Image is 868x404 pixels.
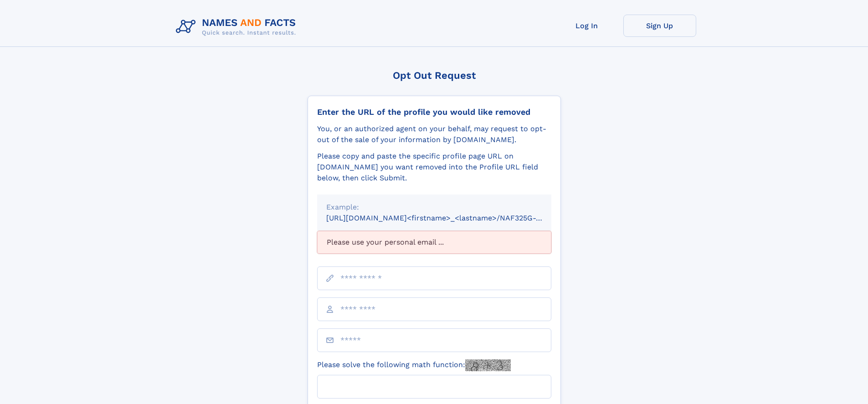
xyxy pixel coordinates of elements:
div: Opt Out Request [308,70,561,81]
div: Example: [326,202,542,213]
img: Logo Names and Facts [172,15,303,39]
a: Sign Up [623,15,696,37]
small: [URL][DOMAIN_NAME]<firstname>_<lastname>/NAF325G-xxxxxxxx [326,214,569,222]
label: Please solve the following math function: [317,359,511,371]
a: Log In [550,15,623,37]
div: You, or an authorized agent on your behalf, may request to opt-out of the sale of your informatio... [317,123,551,145]
div: Please copy and paste the specific profile page URL on [DOMAIN_NAME] you want removed into the Pr... [317,151,551,184]
div: Enter the URL of the profile you would like removed [317,107,551,117]
div: Please use your personal email ... [317,231,551,254]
